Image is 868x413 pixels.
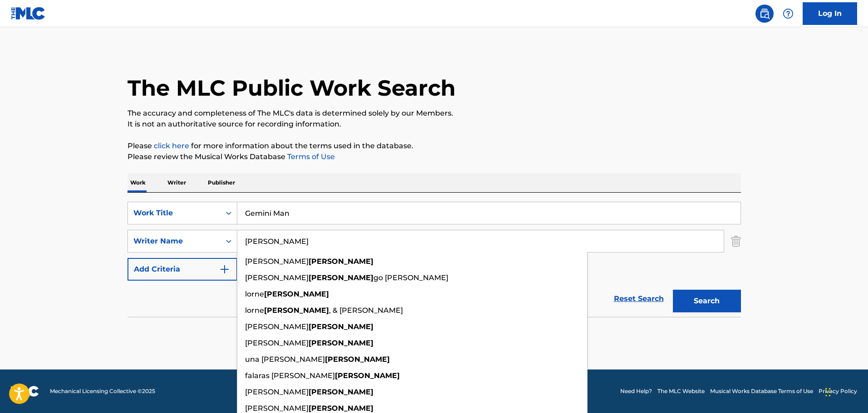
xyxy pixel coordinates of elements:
[309,339,373,347] strong: [PERSON_NAME]
[128,74,456,102] h1: The MLC Public Work Search
[245,273,309,282] span: [PERSON_NAME]
[128,258,237,281] button: Add Criteria
[128,173,148,192] p: Work
[50,387,155,395] span: Mechanical Licensing Collective © 2025
[731,230,741,253] img: Delete Criterion
[128,151,741,162] p: Please review the Musical Works Database
[245,257,309,266] span: [PERSON_NAME]
[309,322,373,331] strong: [PERSON_NAME]
[657,387,705,395] a: The MLC Website
[245,339,309,347] span: [PERSON_NAME]
[783,8,794,19] img: help
[673,290,741,312] button: Search
[205,173,238,192] p: Publisher
[11,7,46,20] img: MLC Logo
[609,289,668,309] a: Reset Search
[245,355,325,364] span: una [PERSON_NAME]
[245,322,309,331] span: [PERSON_NAME]
[755,5,774,23] a: Public Search
[128,108,741,119] p: The accuracy and completeness of The MLC's data is determined solely by our Members.
[219,264,230,275] img: 9d2ae6d4665cec9f34b9.svg
[309,388,373,396] strong: [PERSON_NAME]
[128,119,741,130] p: It is not an authoritative source for recording information.
[165,173,189,192] p: Writer
[245,306,264,315] span: lorne
[309,257,373,266] strong: [PERSON_NAME]
[325,355,390,364] strong: [PERSON_NAME]
[264,290,329,298] strong: [PERSON_NAME]
[285,152,335,161] a: Terms of Use
[128,202,741,317] form: Search Form
[128,141,741,151] p: Please for more information about the terms used in the database.
[133,236,215,247] div: Writer Name
[779,5,797,23] div: Help
[245,371,335,380] span: falaras [PERSON_NAME]
[620,387,652,395] a: Need Help?
[803,2,857,25] a: Log In
[335,371,400,380] strong: [PERSON_NAME]
[309,273,373,282] strong: [PERSON_NAME]
[710,387,813,395] a: Musical Works Database Terms of Use
[154,141,189,150] a: click here
[245,290,264,298] span: lorne
[759,8,770,19] img: search
[309,404,373,413] strong: [PERSON_NAME]
[264,306,329,315] strong: [PERSON_NAME]
[133,208,215,219] div: Work Title
[245,388,309,396] span: [PERSON_NAME]
[825,379,831,406] div: Drag
[819,387,857,395] a: Privacy Policy
[11,386,39,397] img: logo
[329,306,403,315] span: , & [PERSON_NAME]
[245,404,309,413] span: [PERSON_NAME]
[823,369,868,413] iframe: Chat Widget
[373,273,448,282] span: go [PERSON_NAME]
